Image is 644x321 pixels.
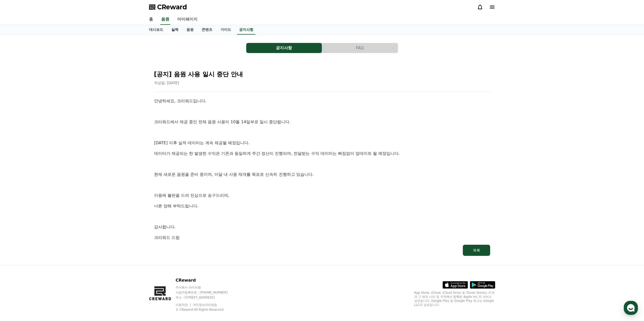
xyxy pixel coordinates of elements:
[463,245,490,256] button: 목록
[154,171,490,178] p: 현재 새로운 음원을 준비 중이며, 이달 내 사용 재개를 목표로 신속히 진행하고 있습니다.
[176,285,237,289] p: 주식회사 와이피랩
[176,308,237,312] p: © CReward All Rights Reserved.
[182,25,198,35] a: 음원
[176,295,237,300] p: 주소 : [STREET_ADDRESS]
[154,140,490,146] p: [DATE] 이후 실적 데이터는 계속 제공될 예정입니다.
[198,25,216,35] a: 콘텐츠
[176,303,192,307] a: 이용약관
[160,14,170,25] a: 음원
[154,224,490,230] p: 감사합니다.
[16,168,19,172] span: 홈
[246,43,322,53] button: 공지사항
[78,168,84,172] span: 설정
[145,25,167,35] a: 대시보드
[173,14,202,25] a: 마이페이지
[176,290,237,294] p: 사업자등록번호 : [PHONE_NUMBER]
[154,81,179,85] span: 작성일: [DATE]
[33,160,65,173] a: 대화
[154,70,490,78] h2: [공지] 음원 사용 일시 중단 안내
[154,234,490,241] p: 크리워드 드림
[149,3,187,11] a: CReward
[154,203,490,209] p: 너른 양해 부탁드립니다.
[154,150,490,157] p: 데이터가 제공되는 한 발생한 수익은 기존과 동일하게 주간 정산이 진행되며, 전달받는 수익 데이터는 빠짐없이 업데이트 될 예정입니다.
[246,43,322,53] a: 공지사항
[176,277,237,283] p: CReward
[154,245,490,256] a: 목록
[216,25,235,35] a: 가이드
[154,119,490,125] p: 크리워드에서 제공 중인 전체 음원 사용이 10월 14일부로 일시 중단됩니다.
[145,14,157,25] a: 홈
[322,43,398,53] button: FAQ
[193,303,217,307] a: 개인정보처리방침
[2,160,33,173] a: 홈
[154,192,490,199] p: 이용에 불편을 드려 진심으로 송구드리며,
[414,291,495,307] p: App Store, iCloud, iCloud Drive 및 iTunes Store는 미국과 그 밖의 나라 및 지역에서 등록된 Apple Inc.의 서비스 상표입니다. Goo...
[154,98,490,104] p: 안녕하세요, 크리워드입니다.
[157,3,187,11] span: CReward
[65,160,97,173] a: 설정
[237,25,255,35] a: 공지사항
[46,168,52,172] span: 대화
[167,25,182,35] a: 실적
[473,248,480,253] div: 목록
